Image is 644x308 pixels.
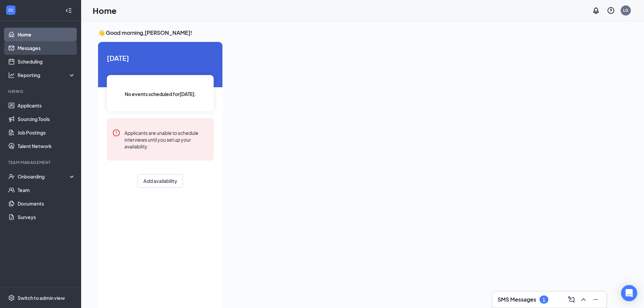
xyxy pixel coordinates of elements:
svg: Minimize [592,295,600,304]
button: ComposeMessage [566,294,577,305]
div: Applicants are unable to schedule interviews until you set up your availability. [124,129,208,150]
svg: Analysis [8,72,15,78]
span: [DATE] [107,53,214,63]
span: No events scheduled for [DATE] . [125,90,196,98]
svg: Notifications [592,6,600,15]
div: Team Management [8,160,74,165]
svg: WorkstreamLogo [7,7,14,14]
a: Home [18,28,75,41]
button: Add availability [138,174,183,188]
h3: SMS Messages [498,296,536,303]
a: Sourcing Tools [18,112,75,126]
svg: ComposeMessage [567,295,575,304]
div: LG [623,7,628,13]
div: Reporting [18,72,76,78]
a: Messages [18,41,75,55]
svg: Error [112,129,120,137]
div: Hiring [8,89,74,94]
svg: QuestionInfo [607,6,615,15]
svg: Collapse [65,7,72,14]
button: Minimize [590,294,601,305]
button: ChevronUp [578,294,589,305]
div: 1 [543,297,545,303]
h3: 👋 Good morning, [PERSON_NAME] ! [98,29,606,37]
svg: ChevronUp [579,295,588,304]
a: Team [18,183,75,197]
div: Switch to admin view [18,294,65,301]
div: Open Intercom Messenger [621,285,637,301]
h1: Home [93,5,117,16]
a: Documents [18,197,75,210]
a: Scheduling [18,55,75,68]
a: Job Postings [18,126,75,139]
a: Applicants [18,99,75,112]
a: Surveys [18,210,75,224]
svg: UserCheck [8,173,15,180]
svg: Settings [8,294,15,301]
div: Onboarding [18,173,70,180]
a: Talent Network [18,139,75,153]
